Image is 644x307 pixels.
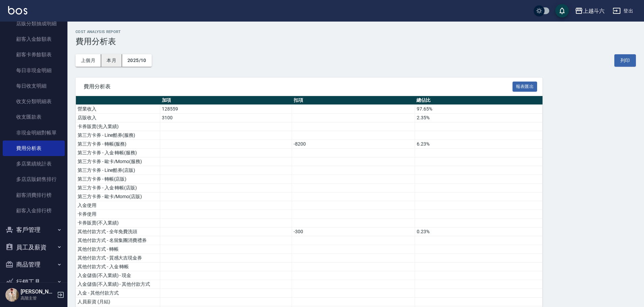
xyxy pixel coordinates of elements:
[3,78,65,94] a: 每日收支明細
[3,16,65,31] a: 店販分類抽成明細
[3,203,65,218] a: 顧客入金排行榜
[76,289,160,298] td: 入金 - 其他付款方式
[76,271,160,280] td: 入金儲值(不入業績) - 現金
[76,30,636,34] h2: Cost analysis Report
[76,184,160,192] td: 第三方卡券 - 入金 轉帳(店販)
[76,122,160,131] td: 卡券販賣(先入業績)
[3,125,65,141] a: 非現金明細對帳單
[76,201,160,210] td: 入金使用
[76,210,160,219] td: 卡券使用
[122,54,152,67] button: 2025/10
[415,227,542,236] td: 0.23%
[610,5,636,17] button: 登出
[21,288,55,295] h5: [PERSON_NAME]
[84,83,513,90] span: 費用分析表
[76,131,160,140] td: 第三方卡券 - Line酷券(服務)
[3,141,65,156] a: 費用分析表
[76,175,160,184] td: 第三方卡券 - 轉帳(店販)
[415,105,542,114] td: 97.65%
[614,54,636,67] button: 列印
[160,96,292,105] th: 加項
[513,82,537,92] button: 報表匯出
[76,105,160,114] td: 營業收入
[101,54,122,67] button: 本月
[76,114,160,122] td: 店販收入
[3,156,65,172] a: 多店業績統計表
[3,63,65,78] a: 每日非現金明細
[3,31,65,47] a: 顧客入金餘額表
[3,187,65,203] a: 顧客消費排行榜
[3,172,65,187] a: 多店店販銷售排行
[76,263,160,271] td: 其他付款方式 - 入金 轉帳
[5,288,19,302] img: Person
[76,54,101,67] button: 上個月
[76,140,160,149] td: 第三方卡券 - 轉帳(服務)
[76,149,160,157] td: 第三方卡券 - 入金 轉帳(服務)
[76,37,636,46] h3: 費用分析表
[3,47,65,62] a: 顧客卡券餘額表
[292,96,415,105] th: 扣項
[160,105,292,114] td: 128559
[3,94,65,109] a: 收支分類明細表
[415,114,542,122] td: 2.35%
[76,254,160,263] td: 其他付款方式 - 質感大吉現金券
[3,109,65,125] a: 收支匯款表
[76,298,160,306] td: 人員薪資 (月結)
[555,4,569,18] button: save
[3,239,65,256] button: 員工及薪資
[3,273,65,291] button: 行銷工具
[415,96,542,105] th: 總佔比
[76,192,160,201] td: 第三方卡券 - 歐卡/Momo(店販)
[3,256,65,273] button: 商品管理
[76,219,160,227] td: 卡券販賣(不入業績)
[76,280,160,289] td: 入金儲值(不入業績) - 其他付款方式
[21,295,55,301] p: 高階主管
[76,245,160,254] td: 其他付款方式 - 轉帳
[76,157,160,166] td: 第三方卡券 - 歐卡/Momo(服務)
[76,166,160,175] td: 第三方卡券 - Line酷券(店販)
[76,227,160,236] td: 其他付款方式 - 全年免費洗頭
[583,7,605,15] div: 上越斗六
[76,236,160,245] td: 其他付款方式 - 名留集團消費禮券
[3,221,65,239] button: 客戶管理
[8,6,27,14] img: Logo
[160,114,292,122] td: 3100
[292,227,415,236] td: -300
[292,140,415,149] td: -8200
[415,140,542,149] td: 6.23%
[572,4,607,18] button: 上越斗六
